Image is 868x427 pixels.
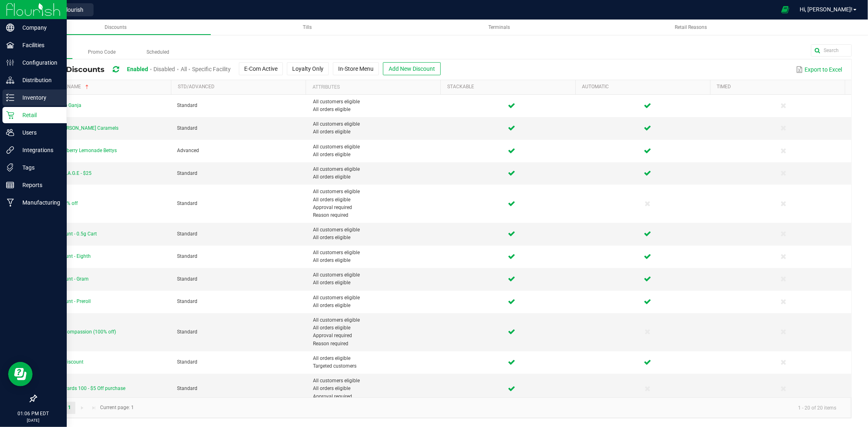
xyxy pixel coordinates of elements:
div: Retail Discounts [42,62,447,77]
span: All orders eligible [313,257,439,264]
span: All orders eligible [313,385,439,392]
inline-svg: Tags [6,163,14,172]
span: All customers eligible [313,226,439,234]
span: All [181,66,187,72]
span: Discounts [105,24,127,30]
span: Standard [177,329,197,335]
span: All orders eligible [313,324,439,332]
p: 01:06 PM EDT [4,410,63,417]
span: All customers eligible [313,377,439,385]
inline-svg: Retail [6,111,14,119]
button: In-Store Menu [333,62,379,75]
span: Standard [177,386,197,391]
span: Standard [177,359,197,365]
span: Employee Compassion (100% off) [41,329,116,335]
span: All customers eligible [313,271,439,279]
p: Inventory [14,93,63,102]
span: All customers eligible [313,249,439,257]
a: Page 1 [63,402,75,414]
span: Disabled [153,66,175,72]
span: Standard [177,276,197,282]
span: All orders eligible [313,196,439,204]
p: Integrations [14,145,63,155]
span: Approval required [313,393,439,401]
span: Standard [177,125,197,131]
span: All customers eligible [313,120,439,128]
span: Specific Facility [192,66,231,72]
a: StackableSortable [447,84,573,90]
inline-svg: Facilities [6,41,14,49]
span: Standard [177,253,197,259]
span: All customers eligible [313,188,439,196]
inline-svg: Inventory [6,94,14,102]
span: Open Ecommerce Menu [776,2,794,17]
span: All orders eligible [313,173,439,181]
span: All orders eligible [313,234,439,242]
p: Tags [14,163,63,172]
span: Sortable [84,84,90,90]
span: All orders eligible [313,355,439,362]
span: All customers eligible [313,294,439,302]
button: Export to Excel [794,63,844,76]
label: Scheduled [131,46,185,59]
a: TimedSortable [717,84,842,90]
p: Configuration [14,58,63,68]
kendo-pager-info: 1 - 20 of 20 items [139,401,843,414]
p: Company [14,23,63,33]
inline-svg: Integrations [6,146,14,154]
span: Standard [177,200,197,206]
inline-svg: Distribution [6,76,14,84]
span: Loyalty Rewards 100 - $5 Off purchase [41,386,125,391]
inline-svg: Company [6,24,14,32]
span: Standard [177,298,197,304]
span: Tills [303,24,312,30]
span: All customers eligible [313,316,439,324]
span: B2G1 Strawberry Lemonade Bettys [41,148,117,153]
span: Reason required [313,211,439,219]
span: Standard [177,231,197,237]
inline-svg: Reports [6,181,14,189]
inline-svg: Manufacturing [6,198,14,207]
button: E-Com Active [239,62,283,75]
kendo-pager: Current page: 1 [36,397,851,418]
inline-svg: Users [6,129,14,137]
span: Add New Discount [389,65,435,72]
iframe: Resource center [8,362,33,386]
p: Retail [14,110,63,120]
th: Attributes [306,80,440,95]
span: All orders eligible [313,279,439,287]
button: Add New Discount [383,62,441,75]
span: All customers eligible [313,98,439,106]
a: Std/AdvancedSortable [178,84,303,90]
button: Loyalty Only [287,62,329,75]
span: Standard [177,170,197,176]
span: All orders eligible [313,151,439,159]
inline-svg: Configuration [6,59,14,67]
p: Reports [14,180,63,190]
p: Facilities [14,40,63,50]
span: Daily Discount - 0.5g Cart [41,231,97,237]
p: Manufacturing [14,198,63,207]
p: Users [14,128,63,137]
span: Retail Reasons [675,24,707,30]
a: Discount NameSortable [42,84,168,90]
span: Approval required [313,332,439,340]
a: AutomaticSortable [582,84,707,90]
span: Approval required [313,204,439,211]
span: All orders eligible [313,302,439,309]
span: 20% off [PERSON_NAME] Caramels [41,125,118,131]
span: All customers eligible [313,143,439,151]
span: Reason required [313,340,439,348]
p: [DATE] [4,417,63,423]
span: All orders eligible [313,128,439,136]
label: Promo Code [72,46,131,59]
span: Terminals [488,24,510,30]
p: Distribution [14,75,63,85]
span: Targeted customers [313,362,439,370]
span: Advanced [177,148,199,153]
span: Hi, [PERSON_NAME]! [800,6,853,13]
span: Standard [177,102,197,108]
span: All orders eligible [313,106,439,113]
span: All customers eligible [313,166,439,173]
span: Enabled [127,66,148,72]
